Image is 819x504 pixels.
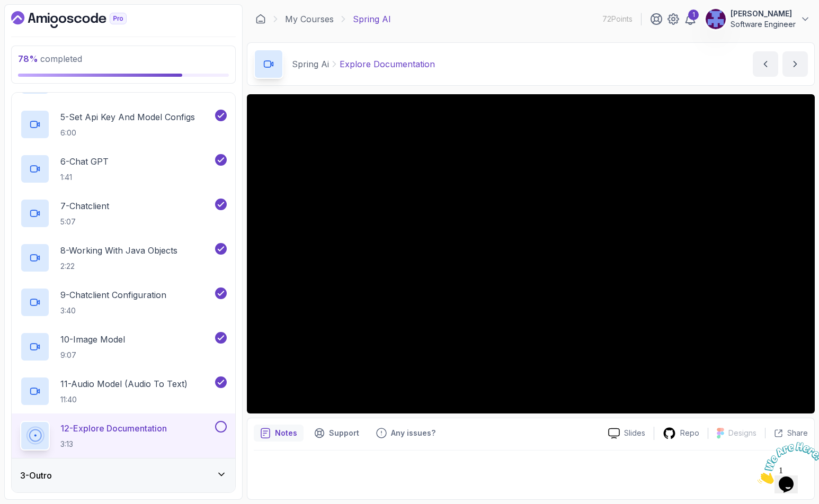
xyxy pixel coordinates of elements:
[731,8,796,19] p: [PERSON_NAME]
[353,13,391,25] p: Spring AI
[20,469,52,482] h3: 3 - Outro
[20,332,227,362] button: 10-Image Model9:07
[60,305,166,316] p: 3:40
[753,51,778,77] button: previous content
[12,458,235,492] button: 3-Outro
[728,428,756,438] p: Designs
[285,13,334,25] a: My Courses
[753,438,819,488] iframe: chat widget
[654,427,708,440] a: Repo
[60,155,109,168] p: 6 - Chat GPT
[602,14,633,24] p: 72 Points
[60,217,109,227] p: 5:07
[370,425,442,442] button: Feedback button
[60,261,177,272] p: 2:22
[20,243,227,273] button: 8-Working With Java Objects2:22
[11,11,151,28] a: Dashboard
[60,111,195,123] p: 5 - Set Api Key And Model Configs
[706,9,726,29] img: user profile image
[60,200,109,212] p: 7 - Chatclient
[20,154,227,184] button: 6-Chat GPT1:41
[247,94,815,413] iframe: 12 - Explore Documentation
[684,13,697,25] a: 1
[275,428,297,438] p: Notes
[20,287,227,317] button: 9-Chatclient Configuration3:40
[329,428,359,438] p: Support
[624,428,645,438] p: Slides
[254,425,304,442] button: notes button
[60,333,125,346] p: 10 - Image Model
[20,421,227,451] button: 12-Explore Documentation3:13
[391,428,435,438] p: Any issues?
[731,19,796,30] p: Software Engineer
[18,53,82,64] span: completed
[680,428,699,438] p: Repo
[782,51,808,77] button: next content
[292,58,329,70] p: Spring Ai
[60,439,167,449] p: 3:13
[765,428,808,438] button: Share
[18,53,38,64] span: 78 %
[705,8,811,30] button: user profile image[PERSON_NAME]Software Engineer
[688,10,699,20] div: 1
[787,428,808,438] p: Share
[20,199,227,228] button: 7-Chatclient5:07
[60,422,167,435] p: 12 - Explore Documentation
[308,425,366,442] button: Support button
[60,128,195,138] p: 6:00
[60,394,188,405] p: 11:40
[255,14,266,24] a: Dashboard
[20,110,227,139] button: 5-Set Api Key And Model Configs6:00
[600,428,654,439] a: Slides
[60,172,109,183] p: 1:41
[60,289,166,301] p: 9 - Chatclient Configuration
[340,58,435,70] p: Explore Documentation
[60,350,125,361] p: 9:07
[4,4,70,46] img: Chat attention grabber
[20,376,227,406] button: 11-Audio Model (Audio To Text)11:40
[4,4,8,13] span: 1
[60,377,188,390] p: 11 - Audio Model (Audio To Text)
[60,244,177,257] p: 8 - Working With Java Objects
